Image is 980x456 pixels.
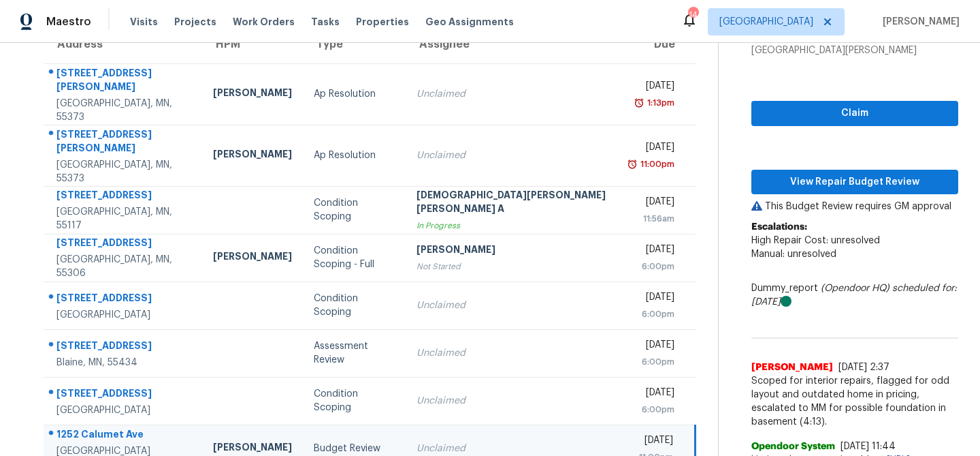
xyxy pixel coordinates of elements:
[632,403,674,416] div: 6:00pm
[751,200,958,213] p: This Budget Review requires GM approval
[632,243,674,260] div: [DATE]
[632,140,674,157] div: [DATE]
[751,170,958,195] button: View Repair Budget Review
[314,149,395,162] div: Ap Resolution
[356,15,409,29] span: Properties
[762,105,947,122] span: Claim
[130,15,158,29] span: Visits
[56,97,191,124] div: [GEOGRAPHIC_DATA], MN, 55373
[56,356,191,369] div: Blaine, MN, 55434
[751,249,836,259] span: Manual: unresolved
[213,249,292,267] div: [PERSON_NAME]
[877,15,960,29] span: [PERSON_NAME]
[627,157,638,171] img: Overdue Alarm Icon
[202,25,303,63] th: HPM
[233,15,295,29] span: Work Orders
[314,387,395,414] div: Condition Scoping
[56,386,191,404] div: [STREET_ADDRESS]
[416,260,610,273] div: Not Started
[751,236,880,245] span: High Repair Cost: unresolved
[632,195,674,212] div: [DATE]
[213,147,292,164] div: [PERSON_NAME]
[416,299,610,312] div: Unclaimed
[56,404,191,417] div: [GEOGRAPHIC_DATA]
[56,188,191,205] div: [STREET_ADDRESS]
[838,363,889,372] span: [DATE] 2:37
[644,96,674,110] div: 1:13pm
[174,15,216,29] span: Projects
[56,339,191,356] div: [STREET_ADDRESS]
[314,244,395,271] div: Condition Scoping - Full
[751,361,833,374] span: [PERSON_NAME]
[632,290,674,307] div: [DATE]
[751,44,958,57] div: [GEOGRAPHIC_DATA][PERSON_NAME]
[416,442,610,455] div: Unclaimed
[634,96,644,110] img: Overdue Alarm Icon
[56,253,191,280] div: [GEOGRAPHIC_DATA], MN, 55306
[406,25,621,63] th: Assignee
[751,222,807,232] b: Escalations:
[314,339,395,367] div: Assessment Review
[840,442,896,451] span: [DATE] 11:44
[632,212,674,226] div: 11:56am
[632,260,674,273] div: 6:00pm
[56,158,191,185] div: [GEOGRAPHIC_DATA], MN, 55373
[416,346,610,360] div: Unclaimed
[751,282,958,309] div: Dummy_report
[56,205,191,232] div: [GEOGRAPHIC_DATA], MN, 55117
[638,157,674,171] div: 11:00pm
[314,87,395,101] div: Ap Resolution
[632,386,674,403] div: [DATE]
[632,307,674,321] div: 6:00pm
[56,66,191,97] div: [STREET_ADDRESS][PERSON_NAME]
[314,196,395,224] div: Condition Scoping
[416,394,610,408] div: Unclaimed
[314,442,395,455] div: Budget Review
[762,174,947,191] span: View Repair Budget Review
[416,188,610,219] div: [DEMOGRAPHIC_DATA][PERSON_NAME] [PERSON_NAME] A
[213,86,292,103] div: [PERSON_NAME]
[56,427,191,444] div: 1252 Calumet Ave
[632,79,674,96] div: [DATE]
[719,15,813,29] span: [GEOGRAPHIC_DATA]
[44,25,202,63] th: Address
[314,292,395,319] div: Condition Scoping
[311,17,340,27] span: Tasks
[751,374,958,429] span: Scoped for interior repairs, flagged for odd layout and outdated home in pricing, escalated to MM...
[416,87,610,101] div: Unclaimed
[751,101,958,126] button: Claim
[632,338,674,355] div: [DATE]
[56,236,191,253] div: [STREET_ADDRESS]
[632,355,674,369] div: 6:00pm
[56,127,191,158] div: [STREET_ADDRESS][PERSON_NAME]
[751,440,835,453] span: Opendoor System
[632,434,673,451] div: [DATE]
[821,284,889,293] i: (Opendoor HQ)
[416,219,610,232] div: In Progress
[303,25,406,63] th: Type
[688,8,698,22] div: 14
[416,149,610,162] div: Unclaimed
[621,25,696,63] th: Due
[56,291,191,308] div: [STREET_ADDRESS]
[46,15,91,29] span: Maestro
[416,243,610,260] div: [PERSON_NAME]
[56,308,191,322] div: [GEOGRAPHIC_DATA]
[425,15,514,29] span: Geo Assignments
